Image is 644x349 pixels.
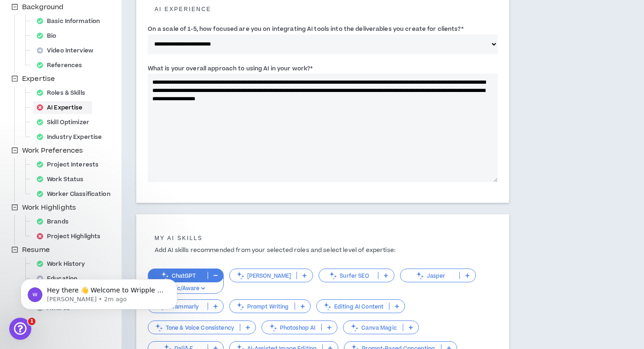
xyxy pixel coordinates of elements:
div: Work History [33,257,94,270]
p: Prompt Writing [230,303,295,310]
iframe: Intercom live chat [9,318,31,340]
p: Add AI skills recommended from your selected roles and select level of expertise: [148,246,498,255]
span: Resume [22,245,50,255]
span: Work Preferences [20,145,85,156]
p: Surfer SEO [319,272,378,279]
div: Project Interests [33,158,108,171]
p: Canva Magic [343,324,403,331]
h5: My AI skills [148,235,498,241]
div: Video Interview [33,44,103,57]
p: Photoshop AI [262,324,321,331]
span: Work Highlights [22,203,76,212]
div: Worker Classification [33,188,120,200]
label: What is your overall approach to using AI in your work? [148,61,313,76]
p: [PERSON_NAME] [230,272,297,279]
button: Help [123,264,184,301]
label: On a scale of 1-5, how focused are you on integrating AI tools into the deliverables you create f... [148,22,464,36]
div: Project Highlights [33,230,110,243]
span: Background [20,2,65,13]
span: 1 [28,318,35,325]
iframe: Intercom notifications message [7,260,191,324]
span: Expertise [22,74,55,84]
span: minus-square [12,246,18,253]
span: Messages [76,287,108,294]
div: Send us a messageWe'll be back online [DATE] [9,124,175,159]
div: Close [158,15,175,31]
img: logo [18,17,35,32]
div: Basic Information [33,15,109,28]
div: AI Expertise [33,101,92,114]
p: Editing AI Content [317,303,389,310]
p: Hi [PERSON_NAME] ! [18,65,166,97]
span: Work Preferences [22,146,83,155]
div: References [33,59,91,72]
div: Roles & Skills [33,86,94,99]
div: Send us a message [19,132,154,141]
div: Bio [33,29,66,42]
span: Home [20,287,41,294]
span: Background [22,2,64,12]
div: Brands [33,215,78,228]
p: Jasper [400,272,460,279]
div: Profile image for Gabriella [125,15,144,33]
span: Help [146,287,161,294]
div: We'll be back online [DATE] [19,141,154,151]
p: How can we help? [18,97,166,112]
div: Work Status [33,173,93,186]
p: Tone & Voice Consistency [148,324,240,331]
span: minus-square [12,204,18,211]
span: Resume [20,245,52,256]
span: minus-square [12,147,18,154]
h5: AI experience [148,6,498,12]
button: Messages [61,264,122,301]
div: Skill Optimizer [33,116,99,129]
span: minus-square [12,4,18,10]
div: Industry Expertise [33,131,111,143]
span: minus-square [12,75,18,82]
span: Expertise [20,74,57,85]
span: Work Highlights [20,202,78,213]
